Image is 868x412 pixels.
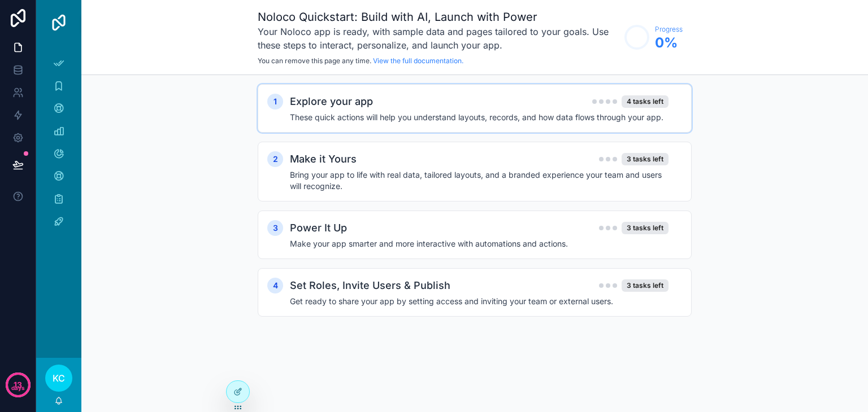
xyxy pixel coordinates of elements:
div: 4 tasks left [622,95,669,108]
span: Progress [655,25,683,34]
h2: Explore your app [290,94,373,109]
h3: Your Noloco app is ready, with sample data and pages tailored to your goals. Use these steps to i... [258,25,619,52]
div: scrollable content [36,45,81,246]
h4: Get ready to share your app by setting access and inviting your team or external users. [290,296,669,307]
p: 13 [14,379,22,391]
p: days [11,384,25,393]
div: 3 tasks left [622,279,669,292]
img: App logo [50,14,68,32]
h4: Bring your app to life with real data, tailored layouts, and a branded experience your team and u... [290,169,669,192]
h2: Power It Up [290,220,347,236]
div: 3 tasks left [622,222,669,234]
span: You can remove this page any time. [258,56,371,65]
h2: Make it Yours [290,151,357,167]
div: 3 [267,220,283,236]
div: 4 [267,278,283,293]
h4: These quick actions will help you understand layouts, records, and how data flows through your app. [290,112,669,123]
a: View the full documentation. [373,56,463,65]
h2: Set Roles, Invite Users & Publish [290,278,450,293]
div: 3 tasks left [622,153,669,165]
h1: Noloco Quickstart: Build with AI, Launch with Power [258,9,619,25]
h4: Make your app smarter and more interactive with automations and actions. [290,238,669,249]
div: 1 [267,94,283,109]
div: scrollable content [81,75,868,347]
span: 0 % [655,34,683,52]
span: KC [53,371,65,385]
div: 2 [267,151,283,167]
